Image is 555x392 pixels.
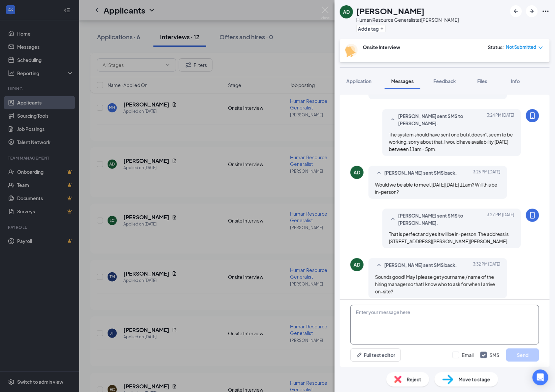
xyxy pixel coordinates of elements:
button: Send [506,348,539,362]
span: Sounds good! May I please get your name / name of the hiring manager so that I know who to ask fo... [375,274,495,294]
svg: SmallChevronUp [375,261,383,269]
span: [PERSON_NAME] sent SMS back. [384,169,457,177]
span: Files [477,78,487,84]
span: Would we be able to meet [DATE][DATE] 11am? Will this be in-person? [375,182,498,195]
svg: MobileSms [529,112,537,120]
span: Application [346,78,372,84]
span: [DATE] 3:32 PM [473,261,501,269]
svg: Plus [380,27,384,31]
div: AD [354,261,360,268]
span: [PERSON_NAME] sent SMS to [PERSON_NAME]. [398,112,485,127]
div: AD [354,169,360,176]
span: [DATE] 3:26 PM [473,169,501,177]
svg: SmallChevronUp [375,169,383,177]
span: The system should have sent one but it doesn't seem to be working, sorry about that. I would have... [389,132,513,152]
svg: Ellipses [542,7,550,15]
button: PlusAdd a tag [356,25,386,32]
svg: SmallChevronUp [389,116,397,124]
b: Onsite Interview [363,44,400,50]
span: Reject [407,376,421,383]
div: Status : [488,44,504,50]
button: ArrowLeftNew [510,5,522,17]
button: Full text editorPen [350,348,401,362]
h1: [PERSON_NAME] [356,5,425,16]
span: Not Submitted [506,44,537,50]
span: [DATE] 3:27 PM [487,212,514,226]
button: ArrowRight [526,5,538,17]
span: Move to stage [459,376,490,383]
svg: ArrowLeftNew [512,7,520,15]
span: That is perfect and yes it will be in-person. The address is [STREET_ADDRESS][PERSON_NAME][PERSON... [389,231,509,244]
span: [DATE] 3:24 PM [487,112,514,127]
svg: ArrowRight [528,7,536,15]
svg: Pen [356,352,363,358]
div: Open Intercom Messenger [533,370,548,385]
div: Human Resource Generalist at [PERSON_NAME] [356,16,459,23]
span: down [539,45,543,50]
span: Messages [391,78,414,84]
span: [PERSON_NAME] sent SMS back. [384,261,457,269]
svg: SmallChevronUp [389,215,397,223]
span: Info [511,78,520,84]
span: [PERSON_NAME] sent SMS to [PERSON_NAME]. [398,212,485,226]
div: AD [343,9,350,15]
svg: MobileSms [529,211,537,219]
span: Feedback [434,78,456,84]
